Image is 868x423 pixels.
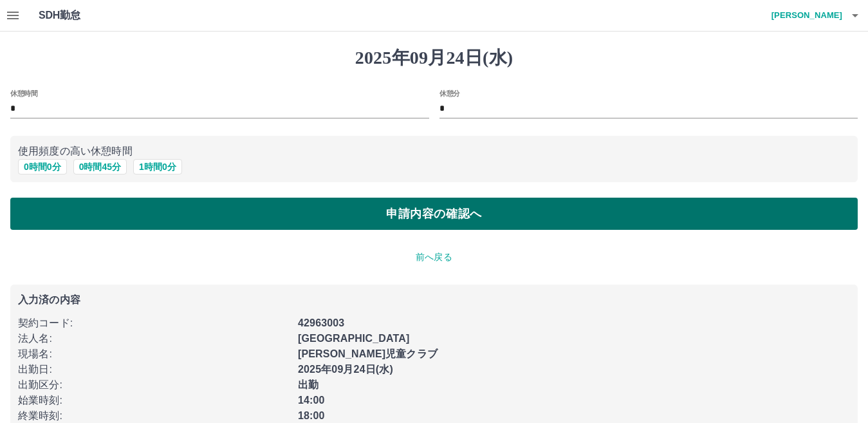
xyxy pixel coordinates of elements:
[10,47,858,69] h1: 2025年09月24日(水)
[18,144,850,159] p: 使用頻度の高い休憩時間
[18,362,290,377] p: 出勤日 :
[298,333,410,344] b: [GEOGRAPHIC_DATA]
[298,348,438,359] b: [PERSON_NAME]児童クラブ
[18,346,290,362] p: 現場名 :
[298,410,325,421] b: 18:00
[298,364,393,375] b: 2025年09月24日(水)
[18,159,67,174] button: 0時間0分
[18,315,290,331] p: 契約コード :
[298,317,344,328] b: 42963003
[73,159,127,174] button: 0時間45分
[133,159,182,174] button: 1時間0分
[10,250,858,264] p: 前へ戻る
[439,88,460,98] label: 休憩分
[18,377,290,393] p: 出勤区分 :
[10,198,858,230] button: 申請内容の確認へ
[10,88,37,98] label: 休憩時間
[298,379,319,390] b: 出勤
[18,295,850,305] p: 入力済の内容
[18,393,290,408] p: 始業時刻 :
[18,331,290,346] p: 法人名 :
[298,395,325,406] b: 14:00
